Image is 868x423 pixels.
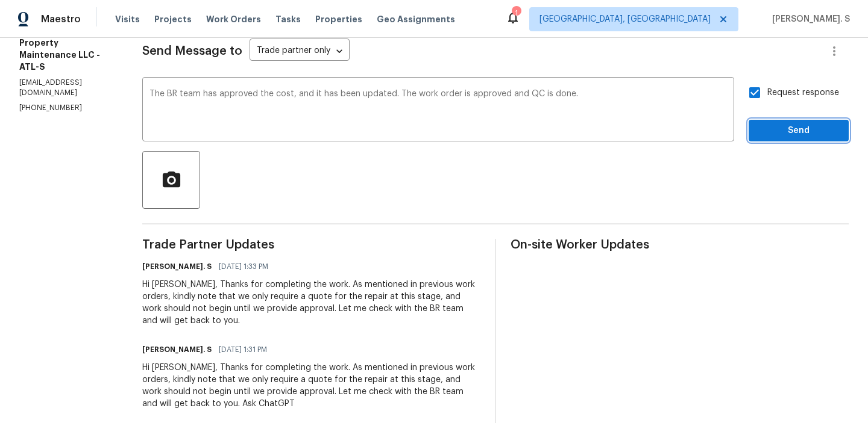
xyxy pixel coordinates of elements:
[19,78,113,98] p: [EMAIL_ADDRESS][DOMAIN_NAME]
[19,103,113,113] p: [PHONE_NUMBER]
[149,90,727,132] textarea: The BR team has approved the cost, and it has been updated. The work order is approved and QC is ...
[142,239,480,251] span: Trade Partner Updates
[377,13,455,25] span: Geo Assignments
[19,25,113,73] h5: [PERSON_NAME] Property Maintenance LLC - ATL-S
[142,261,212,273] h6: [PERSON_NAME]. S
[512,7,520,19] div: 1
[219,344,267,356] span: [DATE] 1:31 PM
[315,13,362,25] span: Properties
[767,87,839,99] span: Request response
[206,13,261,25] span: Work Orders
[41,13,81,25] span: Maestro
[142,344,212,356] h6: [PERSON_NAME]. S
[154,13,192,25] span: Projects
[219,261,268,273] span: [DATE] 1:33 PM
[749,120,849,142] button: Send
[142,279,480,327] div: Hi [PERSON_NAME], Thanks for completing the work. As mentioned in previous work orders, kindly no...
[142,45,242,57] span: Send Message to
[511,239,849,251] span: On-site Worker Updates
[142,362,480,410] div: Hi [PERSON_NAME], Thanks for completing the work. As mentioned in previous work orders, kindly no...
[275,15,301,23] span: Tasks
[758,123,839,138] span: Send
[115,13,140,25] span: Visits
[767,13,850,25] span: [PERSON_NAME]. S
[539,13,711,25] span: [GEOGRAPHIC_DATA], [GEOGRAPHIC_DATA]
[250,42,350,61] div: Trade partner only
